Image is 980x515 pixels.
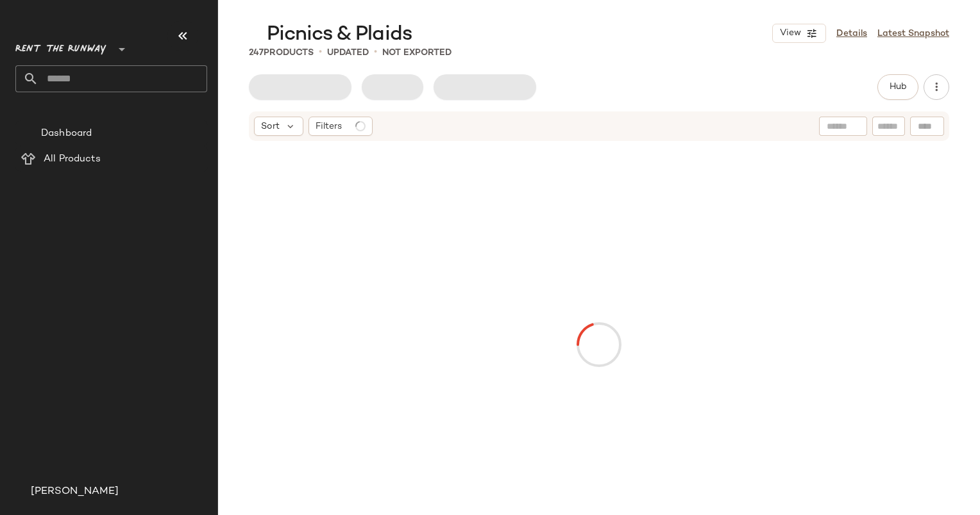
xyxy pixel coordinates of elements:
div: Products [249,46,314,60]
a: Details [836,27,867,40]
span: All Products [44,152,101,167]
span: • [374,45,377,60]
span: Filters [316,120,342,133]
button: View [772,24,826,43]
span: View [779,28,801,38]
span: 247 [249,48,264,58]
span: Dashboard [41,126,92,141]
a: Latest Snapshot [877,27,949,40]
span: Hub [889,82,907,92]
span: • [319,45,322,60]
p: Not Exported [382,46,452,60]
p: updated [327,46,369,60]
span: Picnics & Plaids [267,22,412,47]
button: Hub [877,74,918,100]
span: Sort [261,120,280,133]
span: Rent the Runway [15,35,106,58]
span: [PERSON_NAME] [31,484,119,500]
